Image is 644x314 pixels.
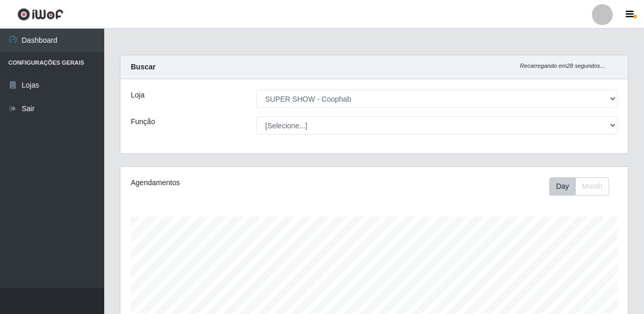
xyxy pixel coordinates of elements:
[131,90,144,101] label: Loja
[131,177,325,188] div: Agendamentos
[520,63,605,69] i: Recarregando em 28 segundos...
[17,8,64,21] img: CoreUI Logo
[131,116,155,127] label: Função
[549,177,609,196] div: First group
[549,177,617,196] div: Toolbar with button groups
[131,63,155,71] strong: Buscar
[549,177,576,196] button: Day
[575,177,609,196] button: Month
